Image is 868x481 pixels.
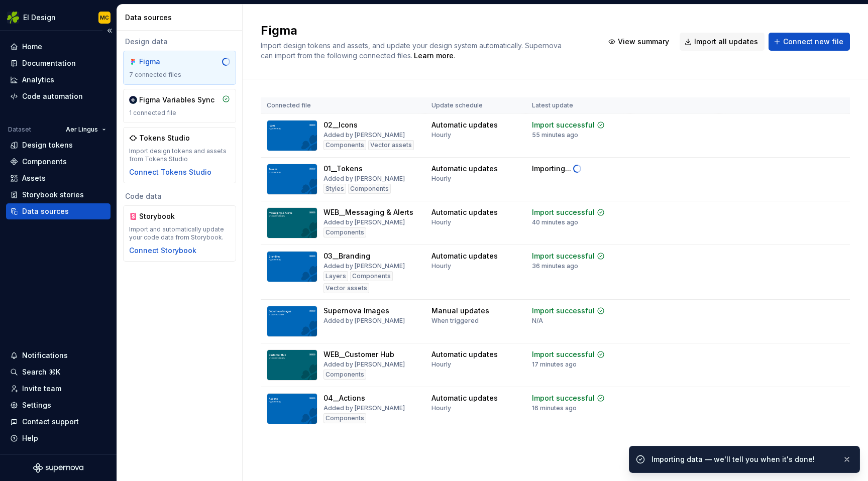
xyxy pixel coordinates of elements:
[129,71,230,79] div: 7 connected files
[6,55,111,71] a: Documentation
[323,271,348,281] div: Layers
[431,349,498,359] div: Automatic updates
[6,72,111,88] a: Analytics
[323,404,405,412] div: Added by [PERSON_NAME]
[769,33,850,51] button: Connect new file
[123,51,236,85] a: Figma7 connected files
[22,350,68,360] div: Notifications
[323,413,366,423] div: Components
[603,33,676,51] button: View summary
[323,218,405,226] div: Added by [PERSON_NAME]
[61,123,111,137] button: Aer Lingus
[323,175,405,183] div: Added by [PERSON_NAME]
[123,89,236,123] a: Figma Variables Sync1 connected file
[123,127,236,183] a: Tokens StudioImport design tokens and assets from Tokens StudioConnect Tokens Studio
[261,41,564,60] span: Import design tokens and assets, and update your design system automatically. Supernova can impor...
[323,349,394,359] div: WEB__Customer Hub
[23,13,56,23] div: EI Design
[7,12,19,24] img: 56b5df98-d96d-4d7e-807c-0afdf3bdaefa.png
[6,397,111,413] a: Settings
[129,147,230,163] div: Import design tokens and assets from Tokens Studio
[6,39,111,55] a: Home
[323,184,346,194] div: Styles
[323,306,389,316] div: Supernova Images
[102,24,117,38] button: Collapse sidebar
[323,251,370,261] div: 03__Branding
[323,207,413,217] div: WEB__Messaging & Alerts
[6,430,111,446] button: Help
[33,463,83,473] svg: Supernova Logo
[6,170,111,186] a: Assets
[129,167,211,177] button: Connect Tokens Studio
[425,97,526,114] th: Update schedule
[22,400,51,410] div: Settings
[22,367,60,377] div: Search ⌘K
[6,154,111,170] a: Components
[618,37,669,47] span: View summary
[783,37,843,47] span: Connect new file
[431,175,451,183] div: Hourly
[532,120,595,130] div: Import successful
[22,433,38,443] div: Help
[323,393,365,403] div: 04__Actions
[22,42,42,52] div: Home
[22,157,67,167] div: Components
[22,384,61,394] div: Invite team
[22,417,79,427] div: Contact support
[6,137,111,153] a: Design tokens
[123,205,236,262] a: StorybookImport and automatically update your code data from Storybook.Connect Storybook
[129,246,196,256] button: Connect Storybook
[412,52,455,60] span: .
[323,120,358,130] div: 02__Icons
[652,454,834,464] div: Importing data — we'll tell you when it's done!
[323,262,405,270] div: Added by [PERSON_NAME]
[8,126,31,134] div: Dataset
[6,347,111,364] button: Notifications
[22,206,69,216] div: Data sources
[6,414,111,430] button: Contact support
[139,57,187,67] div: Figma
[261,97,425,114] th: Connected file
[6,187,111,203] a: Storybook stories
[431,306,489,316] div: Manual updates
[66,126,98,134] span: Aer Lingus
[123,191,236,201] div: Code data
[431,164,498,174] div: Automatic updates
[323,360,405,369] div: Added by [PERSON_NAME]
[22,91,83,101] div: Code automation
[123,37,236,47] div: Design data
[323,164,363,174] div: 01__Tokens
[323,227,366,237] div: Components
[6,364,111,380] button: Search ⌘K
[431,131,451,139] div: Hourly
[532,164,571,174] div: Importing...
[323,317,405,325] div: Added by [PERSON_NAME]
[431,317,479,325] div: When triggered
[129,225,230,242] div: Import and automatically update your code data from Storybook.
[694,37,758,47] span: Import all updates
[139,95,214,105] div: Figma Variables Sync
[323,370,366,380] div: Components
[431,251,498,261] div: Automatic updates
[680,33,765,51] button: Import all updates
[261,23,591,39] h2: Figma
[414,51,454,61] a: Learn more
[323,131,405,139] div: Added by [PERSON_NAME]
[431,393,498,403] div: Automatic updates
[323,140,366,150] div: Components
[22,140,73,150] div: Design tokens
[22,173,46,183] div: Assets
[431,120,498,130] div: Automatic updates
[532,317,543,325] div: N/A
[532,349,595,359] div: Import successful
[526,97,630,114] th: Latest update
[532,393,595,403] div: Import successful
[323,283,369,293] div: Vector assets
[431,262,451,270] div: Hourly
[431,218,451,226] div: Hourly
[139,211,187,221] div: Storybook
[532,207,595,217] div: Import successful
